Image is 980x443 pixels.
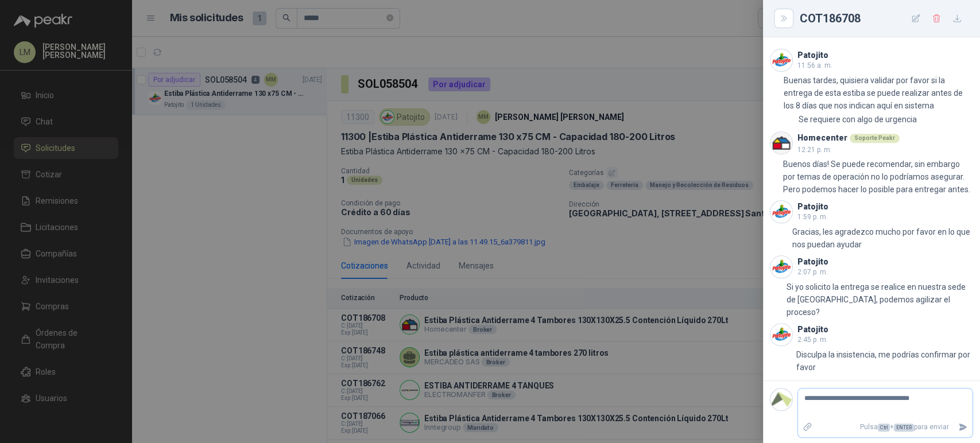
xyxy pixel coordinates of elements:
span: 11:56 a. m. [797,61,832,69]
h3: Patojito [797,327,828,333]
button: Close [777,11,791,25]
p: Buenas tardes, quisiera validar por favor si la entrega de esta estiba se puede realizar antes de... [784,74,973,112]
span: 2:07 p. m. [797,268,828,276]
img: Company Logo [770,324,792,345]
h3: Patojito [797,204,828,210]
span: 12:21 p. m. [797,146,832,154]
p: Si yo solicito la entrega se realice en nuestra sede de [GEOGRAPHIC_DATA], podemos agilizar el pr... [787,281,973,318]
span: Ctrl [878,423,890,432]
p: Gracias, les agradezco mucho por favor en lo que nos puedan ayudar [792,226,973,251]
p: Disculpa la insistencia, me podrías confirmar por favor [796,348,973,374]
h3: Patojito [797,52,828,59]
img: Company Logo [770,388,792,410]
img: Company Logo [770,201,792,223]
label: Adjuntar archivos [798,417,818,437]
p: Buenos días! Se puede recomendar, sin embargo por temas de operación no lo podríamos asegurar. Pe... [783,158,973,196]
div: COT186708 [800,9,966,28]
span: 2:45 p. m. [797,336,828,344]
img: Company Logo [770,49,792,71]
img: Company Logo [770,132,792,154]
span: 1:59 p. m. [797,213,828,221]
h3: Patojito [797,259,828,265]
h3: Homecenter [797,135,847,141]
div: Soporte Peakr [850,134,900,143]
span: ENTER [894,423,914,432]
p: Se requiere con algo de urgencia [799,113,917,126]
p: Pulsa + para enviar [818,417,954,437]
img: Company Logo [770,256,792,278]
button: Enviar [954,417,973,437]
